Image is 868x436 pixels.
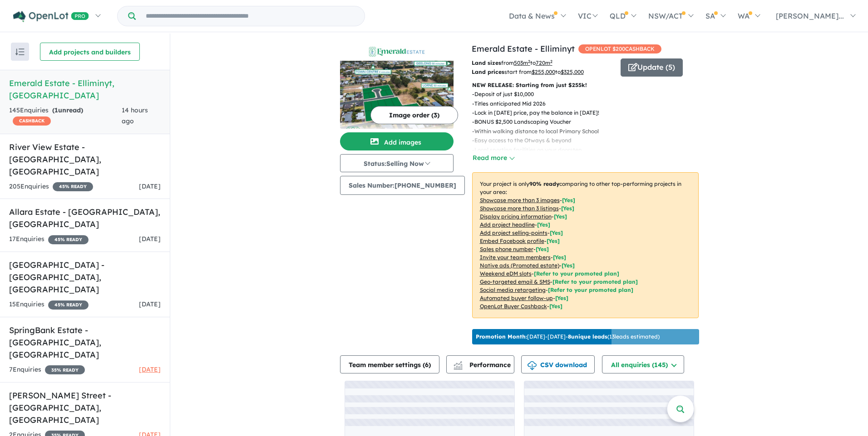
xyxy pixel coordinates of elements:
button: Sales Number:[PHONE_NUMBER] [340,176,465,195]
strong: ( unread) [52,106,83,114]
span: [DATE] [139,365,161,373]
span: [ Yes ] [562,197,575,203]
span: [ Yes ] [553,254,566,261]
u: Display pricing information [480,213,552,220]
span: 14 hours ago [122,106,148,125]
span: [Yes] [549,303,562,310]
h5: River View Estate - [GEOGRAPHIC_DATA] , [GEOGRAPHIC_DATA] [9,141,161,178]
p: - Easy access to the Otways & beyond [472,136,647,145]
span: [ Yes ] [561,205,574,212]
u: 720 m [536,59,552,66]
button: Add projects and builders [40,43,140,61]
u: Embed Facebook profile [480,237,544,244]
span: [ Yes ] [537,221,550,228]
span: [ Yes ] [536,246,549,252]
img: bar-chart.svg [454,364,463,370]
sup: 2 [528,59,530,64]
u: Geo-targeted email & SMS [480,278,550,285]
button: Update (5) [621,58,683,77]
a: Emerald Estate - Elliminyt LogoEmerald Estate - Elliminyt [340,43,454,129]
p: start from [472,68,614,77]
img: Openlot PRO Logo White [13,11,89,22]
a: Emerald Estate - Elliminyt [472,44,575,54]
sup: 2 [550,59,552,64]
b: Land sizes [472,59,501,66]
div: 205 Enquir ies [9,181,93,192]
div: 17 Enquir ies [9,234,89,245]
u: Invite your team members [480,254,551,261]
div: 145 Enquir ies [9,105,122,127]
span: [PERSON_NAME]... [776,11,844,20]
u: $ 325,000 [561,68,584,75]
span: to [555,68,584,75]
span: 35 % READY [45,365,85,374]
u: Social media retargeting [480,286,546,293]
div: 7 Enquir ies [9,364,85,375]
p: [DATE] - [DATE] - ( 13 leads estimated) [476,333,660,341]
span: [DATE] [139,235,161,243]
p: - Titles anticipated Mid 2026 [472,99,647,108]
u: Automated buyer follow-up [480,295,553,301]
span: [ Yes ] [554,213,567,220]
span: [ Yes ] [547,237,560,244]
img: line-chart.svg [454,361,462,366]
p: - Deposit of just $10,000 [472,90,647,99]
img: download icon [528,361,537,370]
h5: Allara Estate - [GEOGRAPHIC_DATA] , [GEOGRAPHIC_DATA] [9,206,161,230]
b: Promotion Month: [476,333,527,340]
button: Read more [472,153,515,163]
img: sort.svg [15,48,25,55]
span: 45 % READY [53,182,93,191]
p: Your project is only comparing to other top-performing projects in your area: - - - - - - - - - -... [472,172,699,318]
b: 8 unique leads [568,333,607,340]
p: NEW RELEASE: Starting from just $255k! [472,81,699,90]
p: - Lock in [DATE] price, pay the balance in [DATE]! [472,108,647,117]
u: Native ads (Promoted estate) [480,262,559,269]
span: [Refer to your promoted plan] [534,270,619,277]
u: Weekend eDM slots [480,270,532,277]
button: Status:Selling Now [340,154,454,172]
span: [Refer to your promoted plan] [548,286,633,293]
span: [DATE] [139,182,161,190]
span: 45 % READY [48,235,89,244]
span: [Yes] [562,262,575,269]
h5: SpringBank Estate - [GEOGRAPHIC_DATA] , [GEOGRAPHIC_DATA] [9,324,161,361]
span: [ Yes ] [550,229,563,236]
span: 1 [54,106,58,114]
button: Performance [446,355,514,373]
p: - BONUS $2,500 Landscaping Voucher [472,117,647,126]
span: CASHBACK [13,116,51,126]
h5: Emerald Estate - Elliminyt , [GEOGRAPHIC_DATA] [9,77,161,102]
span: Performance [455,361,511,369]
span: [DATE] [139,300,161,308]
u: Showcase more than 3 listings [480,205,559,212]
u: Add project selling-points [480,229,547,236]
button: All enquiries (145) [602,355,684,373]
input: Try estate name, suburb, builder or developer [138,6,363,26]
b: 90 % ready [529,180,559,187]
u: Add project headline [480,221,535,228]
button: CSV download [521,355,595,373]
span: 6 [425,361,429,369]
b: Land prices [472,68,504,75]
button: Team member settings (6) [340,355,439,373]
u: 503 m [514,59,530,66]
img: Emerald Estate - Elliminyt Logo [344,46,450,57]
h5: [GEOGRAPHIC_DATA] - [GEOGRAPHIC_DATA] , [GEOGRAPHIC_DATA] [9,259,161,296]
div: 15 Enquir ies [9,299,89,310]
img: Emerald Estate - Elliminyt [340,61,454,129]
button: Add images [340,132,454,150]
span: [Yes] [555,295,568,301]
p: - Local sporting facilities on your doorstep [472,145,647,155]
p: - Within walking distance to local Primary School [472,127,647,136]
p: from [472,58,614,68]
u: OpenLot Buyer Cashback [480,303,547,310]
span: to [530,59,552,66]
span: OPENLOT $ 200 CASHBACK [578,44,661,53]
u: Showcase more than 3 images [480,197,560,203]
u: Sales phone number [480,246,533,252]
h5: [PERSON_NAME] Street - [GEOGRAPHIC_DATA] , [GEOGRAPHIC_DATA] [9,389,161,426]
span: [Refer to your promoted plan] [552,278,638,285]
button: Image order (3) [370,106,458,124]
u: $ 255,000 [532,68,555,75]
